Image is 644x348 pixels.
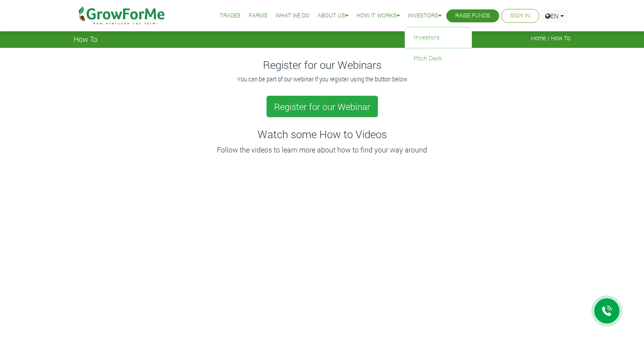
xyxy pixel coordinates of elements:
p: Follow the videos to learn more about how to find your way around [75,144,569,155]
span: How To [74,35,97,43]
h4: Register for our Webinars [74,59,570,72]
a: Register for our Webinar [267,96,378,117]
a: Investors [405,27,472,48]
h4: Watch some How to Videos [74,128,570,141]
a: Raise Funds [455,11,490,21]
span: Home / How To [531,35,570,42]
a: What We Do [275,11,309,21]
p: You can be part of our webinar if you register using the button below [75,75,569,84]
a: About Us [318,11,348,21]
a: Trades [220,11,241,21]
a: Farms [249,11,267,21]
a: How it Works [356,11,400,21]
a: Sign In [510,11,530,21]
a: EN [541,9,568,23]
a: Pitch Deck [405,48,472,69]
a: Investors [408,11,441,21]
